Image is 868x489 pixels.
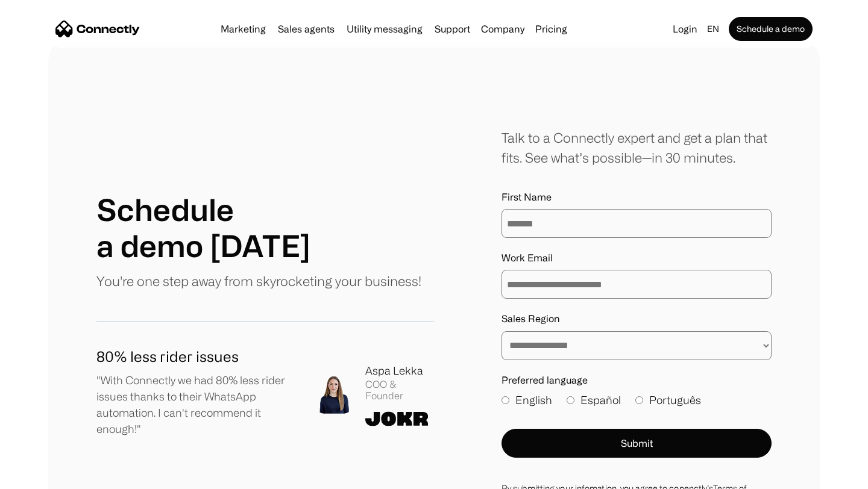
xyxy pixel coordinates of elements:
[216,24,271,34] a: Marketing
[668,20,702,37] a: Login
[481,20,524,37] div: Company
[502,313,772,325] label: Sales Region
[96,372,295,437] p: "With Connectly we had 80% less rider issues thanks to their WhatsApp automation. I can't recomme...
[502,392,552,408] label: English
[635,396,643,404] input: Português
[502,128,772,167] div: Talk to a Connectly expert and get a plan that fits. See what’s possible—in 30 minutes.
[502,429,772,458] button: Submit
[567,396,574,404] input: Español
[365,379,434,402] div: COO & Founder
[273,24,339,34] a: Sales agents
[502,396,509,404] input: English
[702,20,726,37] div: en
[430,24,475,34] a: Support
[530,24,572,34] a: Pricing
[502,252,772,264] label: Work Email
[502,375,772,386] label: Preferred language
[96,271,421,291] p: You're one step away from skyrocketing your business!
[96,346,295,367] h1: 80% less rider issues
[55,20,140,38] a: home
[502,192,772,203] label: First Name
[707,20,719,37] div: en
[729,17,813,41] a: Schedule a demo
[635,392,701,408] label: Português
[96,192,310,264] h1: Schedule a demo [DATE]
[365,363,434,379] div: Aspa Lekka
[342,24,427,34] a: Utility messaging
[477,20,528,37] div: Company
[567,392,621,408] label: Español
[24,468,72,485] ul: Language list
[12,467,72,485] aside: Language selected: English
